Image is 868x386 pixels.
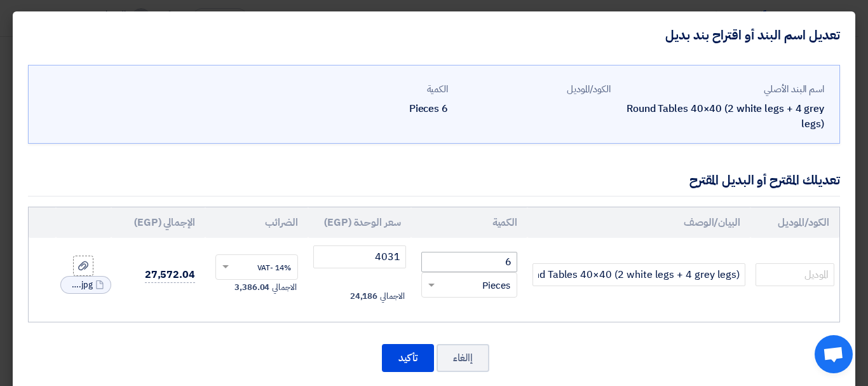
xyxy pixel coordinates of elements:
ng-select: VAT [215,254,298,280]
input: RFQ_STEP1.ITEMS.2.AMOUNT_TITLE [421,252,517,272]
span: الاجمالي [380,290,404,303]
input: الموديل [756,263,834,286]
th: الكود/الموديل [750,207,839,238]
h4: تعديل اسم البند أو اقتراح بند بديل [665,27,840,43]
span: 24,186 [350,290,377,303]
div: اسم البند الأصلي [621,82,824,97]
span: Pieces [482,279,510,293]
th: البيان/الوصف [527,207,750,238]
button: تأكيد [382,344,434,372]
span: الاجمالي [272,281,296,294]
div: تعديلك المقترح أو البديل المقترح [689,170,840,190]
th: الإجمالي (EGP) [111,207,205,238]
div: Open chat [815,335,853,373]
span: 27,572.04 [145,267,195,283]
th: الكمية [411,207,527,238]
div: الكود/الموديل [458,82,611,97]
th: سعر الوحدة (EGP) [308,207,411,238]
span: alexandria_1755522348125.jpg [67,279,93,291]
div: 6 Pieces [295,101,448,116]
div: الكمية [295,82,448,97]
input: أدخل سعر الوحدة [313,245,406,268]
span: 3,386.04 [234,281,269,294]
div: Round Tables 40×40 (2 white legs + 4 grey legs) [621,101,824,132]
input: Add Item Description [532,263,745,286]
th: الضرائب [205,207,308,238]
button: إالغاء [437,344,489,372]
